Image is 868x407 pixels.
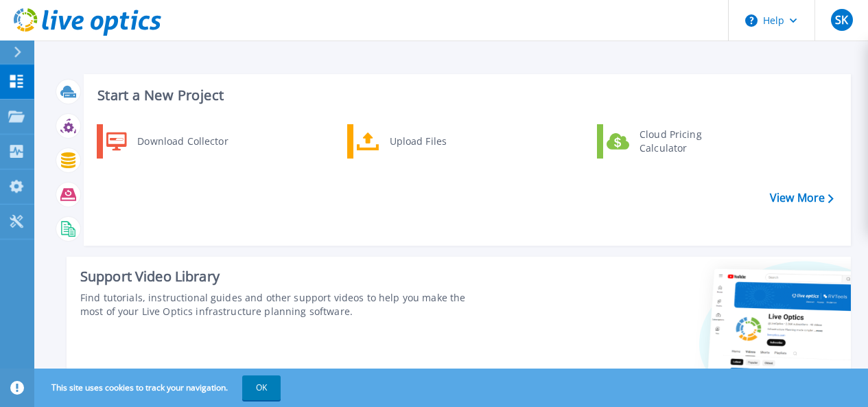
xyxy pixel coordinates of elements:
[383,128,484,155] div: Upload Files
[97,124,237,159] a: Download Collector
[38,375,281,400] span: This site uses cookies to track your navigation.
[242,375,281,400] button: OK
[597,124,738,159] a: Cloud Pricing Calculator
[97,88,833,103] h3: Start a New Project
[130,128,234,155] div: Download Collector
[80,268,488,286] div: Support Video Library
[835,14,848,25] span: SK
[347,124,488,159] a: Upload Files
[633,128,734,155] div: Cloud Pricing Calculator
[770,191,834,205] a: View More
[80,291,488,318] div: Find tutorials, instructional guides and other support videos to help you make the most of your L...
